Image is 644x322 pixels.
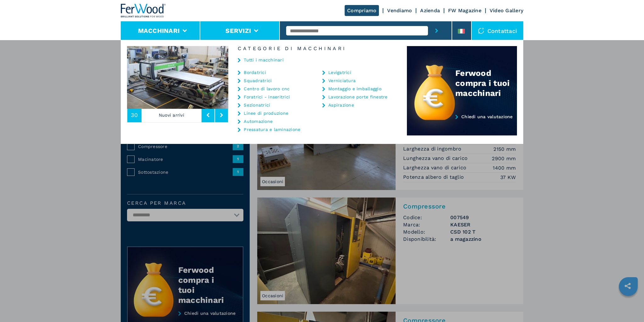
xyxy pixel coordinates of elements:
[455,68,517,98] div: Ferwood compra i tuoi macchinari
[328,87,381,91] a: Montaggio e imballaggio
[244,70,266,75] a: Bordatrici
[225,27,251,34] button: Servizi
[228,46,407,51] h6: Categorie di Macchinari
[244,87,290,91] a: Centro di lavoro cnc
[121,4,166,18] img: Ferwood
[244,111,288,115] a: Linee di produzione
[328,70,351,75] a: Levigatrici
[127,46,228,109] img: image
[244,119,273,124] a: Automazione
[420,8,440,13] a: Azienda
[448,8,481,13] a: FW Magazine
[138,27,180,34] button: Macchinari
[328,78,356,83] a: Verniciatura
[428,21,445,40] button: submit-button
[328,95,388,99] a: Lavorazione porte finestre
[244,95,290,99] a: Foratrici - inseritrici
[244,78,272,83] a: Squadratrici
[244,103,270,107] a: Sezionatrici
[131,112,138,118] span: 30
[387,8,412,13] a: Vendiamo
[478,28,484,34] img: Contattaci
[490,8,523,13] a: Video Gallery
[228,46,330,109] img: image
[244,127,300,132] a: Pressatura e laminazione
[328,103,354,107] a: Aspirazione
[244,58,284,62] a: Tutti i macchinari
[472,21,524,40] div: Contattaci
[142,108,202,122] p: Nuovi arrivi
[345,5,379,16] a: Compriamo
[407,114,517,136] a: Chiedi una valutazione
